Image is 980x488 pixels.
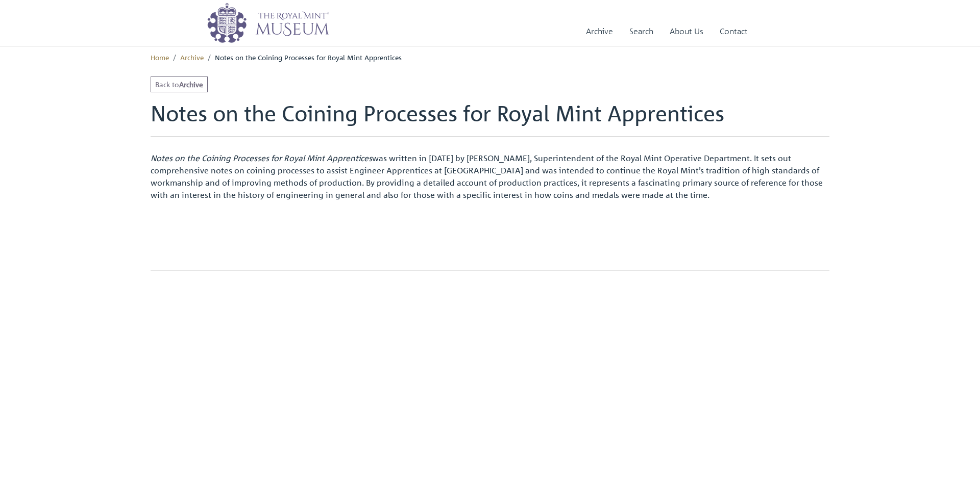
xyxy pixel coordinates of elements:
span: Notes on the Coining Processes for Royal Mint Apprentices [215,53,402,62]
a: Search [629,17,653,46]
a: Archive [586,17,613,46]
p: was written in [DATE] by [PERSON_NAME], Superintendent of the Royal Mint Operative Department. It... [151,152,829,201]
a: About Us [670,17,703,46]
h1: Notes on the Coining Processes for Royal Mint Apprentices [151,100,829,136]
img: logo_wide.png [207,3,329,43]
a: Contact [720,17,748,46]
a: Back toArchive [151,76,208,92]
strong: Archive [179,80,203,89]
a: Archive [180,53,204,62]
a: Home [151,53,169,62]
em: Notes on the Coining Processes for Royal Mint Apprentices [151,153,372,163]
